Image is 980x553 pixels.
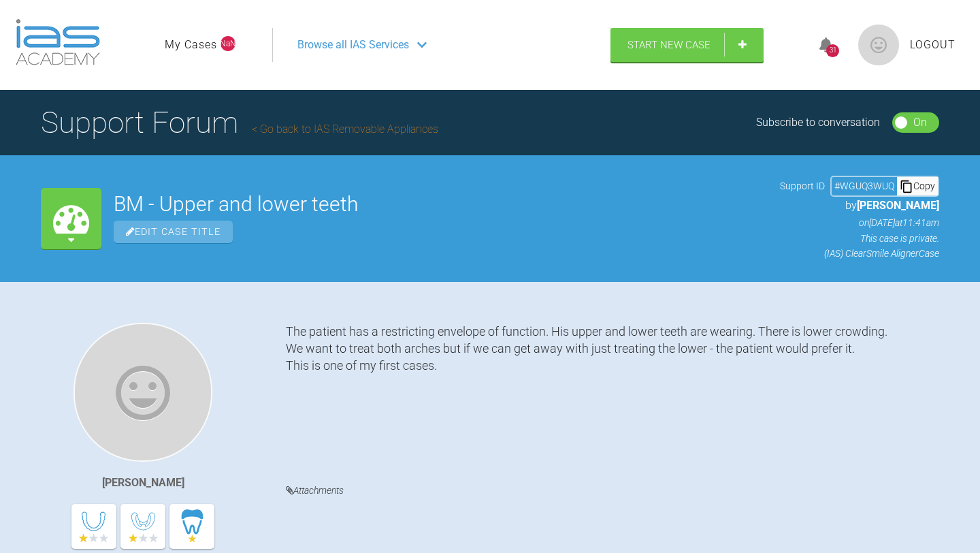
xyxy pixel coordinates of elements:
span: Browse all IAS Services [297,36,409,54]
a: My Cases [165,36,217,54]
div: The patient has a restricting envelope of function. His upper and lower teeth are wearing. There ... [286,323,939,462]
div: Subscribe to conversation [756,114,880,131]
p: This case is private. [780,231,939,246]
h4: Attachments [286,482,939,499]
span: NaN [220,36,235,51]
p: on [DATE] at 11:41am [780,215,939,230]
div: # WGUQ3WUQ [832,178,897,193]
a: Start New Case [610,28,764,62]
span: Edit Case Title [114,221,233,243]
div: 31 [826,44,839,57]
img: logo-light.3e3ef733.png [16,19,100,65]
span: Start New Case [627,39,710,51]
span: [PERSON_NAME] [857,199,939,212]
h1: Support Forum [41,99,438,146]
a: Logout [910,36,955,54]
a: Go back to IAS Removable Appliances [252,123,438,136]
span: Support ID [780,178,825,193]
p: (IAS) ClearSmile Aligner Case [780,246,939,261]
p: by [780,197,939,215]
div: Copy [897,177,938,195]
h2: BM - Upper and lower teeth [114,194,768,215]
div: [PERSON_NAME] [102,474,184,492]
img: neil noronha [73,323,212,462]
div: On [913,114,927,131]
img: profile.png [858,25,899,65]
